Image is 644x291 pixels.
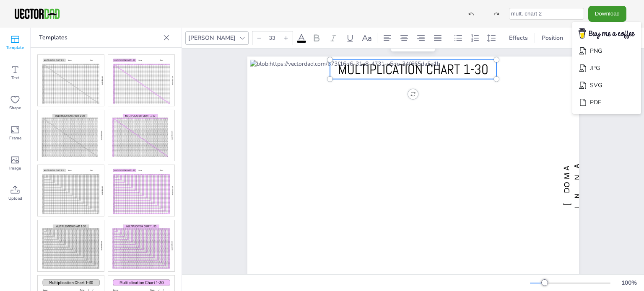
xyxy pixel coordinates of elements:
[108,165,174,216] img: mclhv30blank-purple.jpg
[9,105,21,111] span: Shape
[540,34,565,42] span: Position
[38,220,104,271] img: mclhv30fill-grey.jpg
[572,42,641,59] li: PNG
[108,55,174,106] img: mcld30blank-purple.jpg
[572,59,641,77] li: JPG
[9,165,21,172] span: Image
[619,279,639,287] div: 100 %
[38,110,104,161] img: mcld30fill-grey.jpg
[38,165,104,216] img: mclhv30blank-grey.jpg
[572,22,641,114] ul: Download
[588,6,626,21] button: Download
[39,28,160,48] p: Templates
[9,135,21,142] span: Frame
[187,32,237,44] div: [PERSON_NAME]
[8,195,22,202] span: Upload
[338,61,488,78] span: MULTIPLICATION CHART 1-30
[507,34,530,42] span: Effects
[13,8,61,20] img: VectorDad-1.png
[572,94,641,111] li: PDF
[108,220,174,271] img: mclhv30fill-purple.jpg
[572,77,641,94] li: SVG
[11,75,19,81] span: Text
[573,26,640,42] img: buymecoffee.png
[108,110,174,161] img: mcld30fill-purple.jpg
[562,161,592,208] span: [DOMAIN_NAME]
[38,55,104,106] img: mcld30blank-grey.jpg
[6,44,24,51] span: Template
[509,8,584,20] input: template name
